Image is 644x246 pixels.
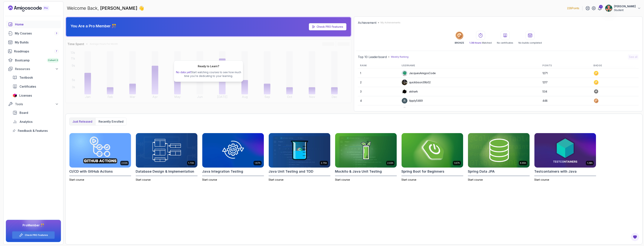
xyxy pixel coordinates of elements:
[534,133,596,182] a: Testcontainers with Java card1.28hTestcontainers with JavaStart course
[358,55,387,59] h2: Top 10 Leaderboard
[10,74,61,81] a: textbook
[198,64,219,68] h2: Ready to Learn?
[402,107,407,113] img: default monster avatar
[269,133,330,168] img: Java Unit Testing and TDD card
[6,21,61,28] a: home
[19,93,32,98] span: Licenses
[269,169,313,174] h2: Java Unit Testing and TDD
[10,127,61,134] a: feedback
[6,39,61,46] a: builds
[540,105,591,115] td: 446
[48,59,58,62] span: Cohort 3
[402,70,436,76] div: JacquesAmigosCode
[15,31,59,36] div: My Courses
[335,169,382,174] h2: Mockito & Java Unit Testing
[317,25,343,28] a: Check PRO Features
[202,133,264,168] img: Java Integration Testing card
[401,133,463,182] a: Spring Boot for Beginners card1.67hSpring Boot for BeginnersStart course
[69,169,113,174] h2: CI/CD with GitHub Actions
[10,92,61,99] a: licenses
[12,231,55,239] button: Check PRO Features
[468,133,530,168] img: Spring Data JPA card
[455,41,464,44] p: BRONZE
[188,162,194,165] p: 1.70h
[6,66,61,72] button: Resources
[56,50,57,53] span: 7
[136,133,198,182] a: Database Design & Implementation card1.70hDatabase Design & ImplementationStart course
[497,41,513,44] p: No certificates
[8,5,58,11] a: Landing page
[358,63,399,69] th: Rank
[121,162,128,165] p: 2.63h
[534,133,596,168] img: Testcontainers with Java card
[335,133,397,168] img: Mockito & Java Unit Testing card
[15,40,59,45] div: My Builds
[605,5,612,12] img: user profile image
[540,69,591,78] td: 1271
[630,233,639,242] button: Open Feedback Button
[468,133,530,182] a: Spring Data JPA card6.65hSpring Data JPAStart course
[628,54,639,60] button: See all
[6,30,61,37] a: courses
[540,63,591,69] th: Points
[6,101,61,107] button: Tools
[358,78,399,87] td: 2
[202,169,243,174] h2: Java Integration Testing
[71,23,116,29] p: You Are a Pro Member 🎊
[402,89,407,94] img: user profile image
[20,119,32,124] span: Analytics
[19,75,33,80] span: Textbook
[100,5,138,11] span: [PERSON_NAME]
[67,5,144,11] p: Welcome Back,
[321,162,327,165] p: 2.75h
[10,109,61,116] a: board
[255,162,260,165] p: 1.67h
[69,118,95,125] button: Just released
[25,234,48,237] a: Check PRO Features
[138,5,145,12] span: 👋
[358,87,399,96] td: 3
[18,128,48,133] span: Feedback & Features
[540,96,591,105] td: 448
[202,178,217,181] span: Start course
[401,169,444,174] h2: Spring Boot for Beginners
[605,4,641,12] button: user profile image[PERSON_NAME]Student
[540,78,591,87] td: 1217
[15,58,59,63] div: Bootcamp
[14,49,59,54] div: Roadmaps
[136,178,151,181] span: Start course
[518,41,542,44] p: No builds completed
[309,23,346,30] a: Check PRO Features
[69,133,131,182] a: CI/CD with GitHub Actions card2.63hCI/CD with GitHub ActionsStart course
[358,105,399,115] td: 5
[402,70,407,76] img: default monster avatar
[56,32,57,35] span: 3
[399,63,540,69] th: Username
[99,119,123,124] p: Recently enrolled
[587,162,593,165] p: 1.28h
[597,6,602,10] a: 1
[402,98,407,104] img: user profile image
[401,178,416,181] span: Start course
[520,162,526,165] p: 6.65h
[358,96,399,105] td: 4
[335,178,350,181] span: Start course
[20,110,28,115] span: Board
[6,48,61,55] a: roadmaps
[69,178,84,181] span: Start course
[176,71,191,74] span: No data yet!
[202,133,264,182] a: Java Integration Testing card1.67hJava Integration TestingStart course
[469,41,481,44] span: 1.38 Hours
[13,94,17,97] img: jetbrains icon
[402,89,418,95] div: alshark
[10,118,61,125] a: analytics
[136,169,194,174] h2: Database Design & Implementation
[6,57,61,64] a: bootcamp
[402,133,463,168] img: Spring Boot for Beginners card
[402,98,423,104] div: Apply5489
[468,169,495,174] h2: Spring Data JPA
[468,178,483,181] span: Start course
[454,162,460,165] p: 1.67h
[69,133,131,168] img: CI/CD with GitHub Actions card
[269,133,330,182] a: Java Unit Testing and TDD card2.75hJava Unit Testing and TDDStart course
